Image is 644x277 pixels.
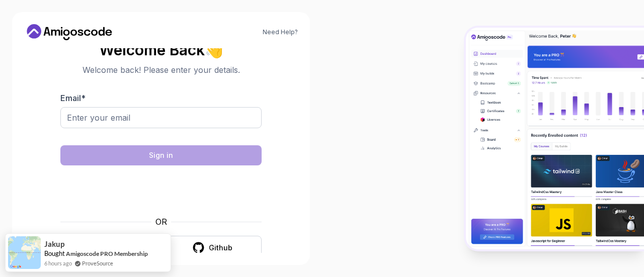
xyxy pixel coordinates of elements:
[60,93,86,103] label: Email *
[163,236,262,259] button: Github
[60,42,262,58] h2: Welcome Back
[44,240,64,248] span: Jakup
[66,250,148,257] a: Amigoscode PRO Membership
[8,236,41,269] img: provesource social proof notification image
[44,259,72,267] span: 6 hours ago
[209,243,232,253] div: Github
[263,28,298,36] a: Need Help?
[60,64,262,76] p: Welcome back! Please enter your details.
[85,171,237,210] iframe: Widget contenant une case à cocher pour le défi de sécurité hCaptcha
[155,216,167,228] p: OR
[149,150,173,160] div: Sign in
[60,145,262,165] button: Sign in
[44,249,65,257] span: Bought
[82,259,113,267] a: ProveSource
[204,42,223,58] span: 👋
[24,24,115,40] a: Home link
[60,107,262,128] input: Enter your email
[466,28,644,249] img: Amigoscode Dashboard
